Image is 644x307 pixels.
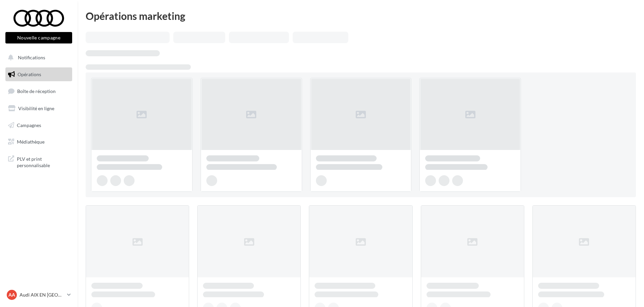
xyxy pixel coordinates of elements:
[4,101,74,116] a: Visibilité en ligne
[5,32,72,43] button: Nouvelle campagne
[4,152,74,172] a: PLV et print personnalisable
[8,291,15,298] span: AA
[18,71,41,77] span: Opérations
[4,135,74,149] a: Médiathèque
[17,88,56,94] span: Boîte de réception
[5,288,72,301] a: AA Audi AIX EN [GEOGRAPHIC_DATA]
[20,291,64,298] p: Audi AIX EN [GEOGRAPHIC_DATA]
[17,139,45,145] span: Médiathèque
[4,67,74,82] a: Opérations
[17,122,41,128] span: Campagnes
[18,55,45,60] span: Notifications
[18,105,54,111] span: Visibilité en ligne
[86,11,636,21] div: Opérations marketing
[17,154,69,169] span: PLV et print personnalisable
[4,84,74,98] a: Boîte de réception
[4,118,74,132] a: Campagnes
[4,51,71,65] button: Notifications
